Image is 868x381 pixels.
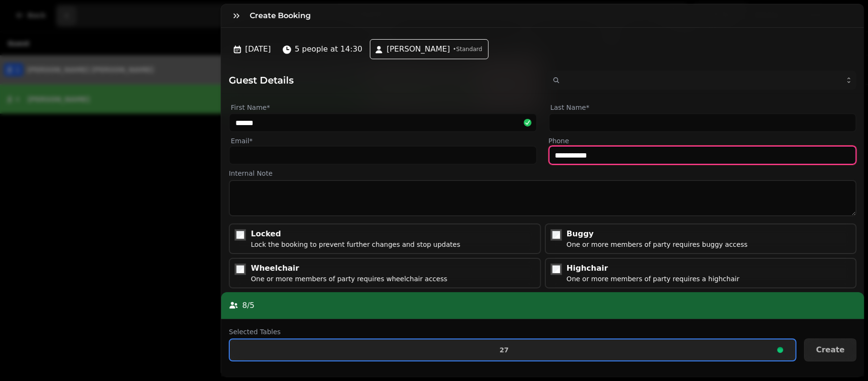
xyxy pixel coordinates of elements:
[229,74,539,87] h2: Guest Details
[567,228,748,240] div: Buggy
[453,45,482,53] span: • Standard
[567,240,748,249] div: One or more members of party requires buggy access
[567,274,740,284] div: One or more members of party requires a highchair
[229,327,797,337] label: Selected Tables
[816,346,845,354] span: Create
[549,136,857,146] label: Phone
[500,347,509,353] p: 27
[229,102,537,113] label: First Name*
[251,263,447,274] div: Wheelchair
[295,43,362,55] span: 5 people at 14:30
[229,339,797,361] button: 27
[242,300,255,311] p: 8 / 5
[549,102,857,113] label: Last Name*
[567,263,740,274] div: Highchair
[804,339,857,361] button: Create
[251,228,460,240] div: Locked
[251,274,447,284] div: One or more members of party requires wheelchair access
[245,43,271,55] span: [DATE]
[387,43,450,55] span: [PERSON_NAME]
[251,240,460,249] div: Lock the booking to prevent further changes and stop updates
[229,136,537,146] label: Email*
[229,169,857,178] label: Internal Note
[250,10,315,21] h3: Create Booking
